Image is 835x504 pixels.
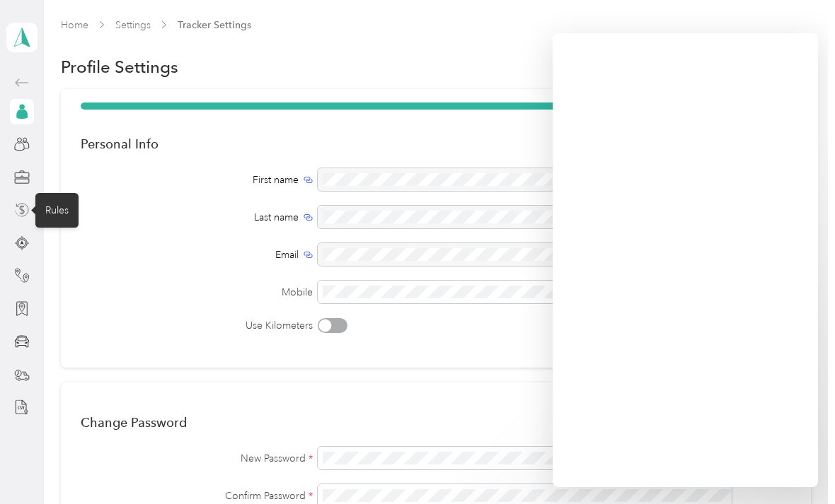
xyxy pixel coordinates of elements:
[115,19,151,31] a: Settings
[81,488,312,503] label: Confirm Password
[254,210,299,225] span: Last name
[81,285,312,300] label: Mobile
[35,193,79,228] div: Rules
[81,136,159,151] div: Personal Info
[253,172,299,187] span: First name
[178,18,251,33] span: Tracker Settings
[81,451,312,466] label: New Password
[81,415,187,430] div: Change Password
[61,19,88,31] a: Home
[553,33,818,487] iframe: ada-chat-frame
[275,247,299,262] span: Email
[81,318,312,333] label: Use Kilometers
[61,59,178,74] h1: Profile Settings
